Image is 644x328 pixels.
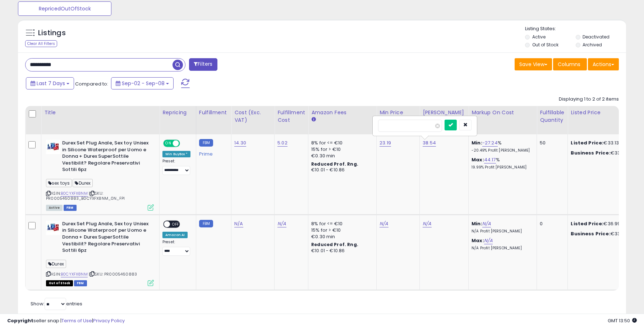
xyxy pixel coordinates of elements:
div: % [471,140,531,153]
div: Fulfillment [199,109,228,116]
span: Sep-02 - Sep-08 [122,80,165,87]
p: N/A Profit [PERSON_NAME] [471,229,531,234]
a: N/A [482,220,491,227]
b: Business Price: [571,230,610,237]
b: Durex Set Plug Anale, Sex toy Unisex in Silicone Waterproof per Uomo e Donna + Durex SuperSottile... [62,221,149,256]
small: FBM [199,139,213,147]
span: FBM [74,280,87,286]
button: Actions [588,58,619,70]
small: Amazon Fees. [311,116,316,123]
div: ASIN: [46,221,154,285]
div: Fulfillable Quantity [540,109,565,124]
div: Clear All Filters [25,40,57,47]
span: sex toys [46,179,72,187]
div: 0 [540,221,562,227]
button: Sep-02 - Sep-08 [111,77,174,89]
span: Last 7 Days [37,80,65,87]
button: Last 7 Days [26,77,74,89]
b: Business Price: [571,149,610,156]
b: Min: [471,139,482,146]
span: Durex [46,260,66,268]
div: Fulfillment Cost [277,109,305,124]
a: B0CYXFX8NM [61,190,88,197]
button: Filters [189,58,217,71]
div: 50 [540,140,562,146]
span: | SKU: PR0005460883 [89,271,137,277]
div: seller snap | | [7,318,125,324]
div: 8% for <= €10 [311,140,371,146]
span: Show: entries [31,300,82,307]
label: Deactivated [583,34,609,40]
img: 41MvdMIWAkL._SL40_.jpg [46,221,60,235]
span: Durex [73,179,93,187]
a: 14.30 [234,139,246,147]
span: FBM [64,205,77,211]
div: Preset: [162,159,190,175]
span: ON [164,140,173,147]
h5: Listings [38,28,66,38]
img: 41MvdMIWAkL._SL40_.jpg [46,140,60,154]
b: Reduced Prof. Rng. [311,161,358,167]
label: Archived [583,42,602,48]
div: €0.30 min [311,234,371,240]
div: €33.13 [571,140,630,146]
div: €10.01 - €10.86 [311,167,371,173]
div: €10.01 - €10.86 [311,248,371,254]
div: €0.30 min [311,153,371,159]
button: Columns [553,58,587,70]
small: FBM [199,220,213,227]
div: Cost (Exc. VAT) [234,109,271,124]
button: RepricedOutOfStock [18,1,111,16]
b: Listed Price: [571,139,603,146]
label: Active [532,34,546,40]
span: Columns [558,61,580,68]
button: Save View [515,58,552,70]
div: €33.13 [571,231,630,237]
a: B0CYXFX8NM [61,271,88,277]
b: Max: [471,156,484,163]
a: N/A [234,220,243,227]
b: Listed Price: [571,220,603,227]
div: €36.99 [571,221,630,227]
span: All listings that are currently out of stock and unavailable for purchase on Amazon [46,280,73,286]
div: 8% for <= €10 [311,221,371,227]
a: N/A [379,220,388,227]
span: OFF [179,140,190,147]
p: Listing States: [525,26,626,32]
a: Terms of Use [61,317,92,324]
div: €33.13 [571,150,630,156]
div: 15% for > €10 [311,227,371,234]
div: Markup on Cost [471,109,534,116]
b: Durex Set Plug Anale, Sex toy Unisex in Silicone Waterproof per Uomo e Donna + Durex SuperSottile... [62,140,149,175]
div: ASIN: [46,140,154,210]
span: 2025-09-16 13:50 GMT [608,317,637,324]
a: 38.54 [423,139,436,147]
div: Listed Price [571,109,633,116]
a: 44.17 [484,156,496,163]
span: Compared to: [75,80,108,87]
div: Amazon Fees [311,109,373,116]
a: 23.19 [379,139,391,147]
span: | SKU: PR0005460883_B0CYXFX8NM_0N_FPI [46,190,125,201]
p: 19.99% Profit [PERSON_NAME] [471,165,531,170]
span: OFF [170,221,181,227]
a: Privacy Policy [93,317,125,324]
div: Preset: [162,240,190,256]
div: Repricing [162,109,193,116]
div: 15% for > €10 [311,146,371,153]
b: Min: [471,220,482,227]
div: % [471,157,531,170]
label: Out of Stock [532,42,558,48]
a: N/A [484,237,493,244]
a: N/A [423,220,431,227]
div: Amazon AI [162,232,188,238]
div: Title [44,109,156,116]
div: Min Price [379,109,417,116]
div: Displaying 1 to 2 of 2 items [559,96,619,103]
strong: Copyright [7,317,33,324]
th: The percentage added to the cost of goods (COGS) that forms the calculator for Min & Max prices. [469,106,537,134]
a: N/A [277,220,286,227]
div: Prime [199,148,226,157]
p: -20.49% Profit [PERSON_NAME] [471,148,531,153]
div: [PERSON_NAME] [423,109,465,116]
